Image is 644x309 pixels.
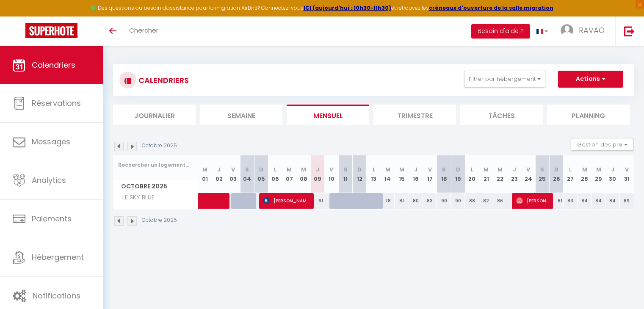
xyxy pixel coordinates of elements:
[329,166,333,174] abbr: V
[516,193,549,209] span: [PERSON_NAME]
[465,193,479,209] div: 88
[301,166,306,174] abbr: M
[113,105,196,125] li: Journalier
[582,166,587,174] abbr: M
[310,193,324,209] div: 61
[373,166,375,174] abbr: L
[381,155,395,193] th: 14
[136,71,189,90] h3: CALENDRIERS
[561,24,573,37] img: ...
[118,157,193,173] input: Rechercher un logement...
[564,155,578,193] th: 27
[451,193,465,209] div: 90
[395,155,409,193] th: 15
[399,166,404,174] abbr: M
[550,155,564,193] th: 26
[578,155,591,193] th: 28
[32,175,66,185] span: Analytics
[554,166,558,174] abbr: D
[535,155,549,193] th: 25
[198,155,212,193] th: 01
[442,166,446,174] abbr: S
[540,166,544,174] abbr: S
[32,252,84,262] span: Hébergement
[558,71,623,88] button: Actions
[579,25,605,36] span: RAVAO
[479,193,493,209] div: 82
[344,166,348,174] abbr: S
[498,166,503,174] abbr: M
[605,193,619,209] div: 84
[254,155,268,193] th: 05
[142,142,177,150] p: Octobre 2025
[471,166,473,174] abbr: L
[316,166,319,174] abbr: J
[113,180,198,193] span: Octobre 2025
[240,155,254,193] th: 04
[620,193,634,209] div: 89
[569,166,572,174] abbr: L
[268,155,282,193] th: 06
[367,155,381,193] th: 13
[395,193,409,209] div: 81
[142,216,177,224] p: Octobre 2025
[231,166,235,174] abbr: V
[409,193,423,209] div: 80
[513,166,516,174] abbr: J
[611,166,614,174] abbr: J
[423,155,437,193] th: 17
[547,105,630,125] li: Planning
[591,155,605,193] th: 29
[451,155,465,193] th: 19
[571,138,634,151] button: Gestion des prix
[578,193,591,209] div: 84
[217,166,221,174] abbr: J
[296,155,310,193] th: 08
[596,166,601,174] abbr: M
[456,166,460,174] abbr: D
[460,105,543,125] li: Tâches
[287,105,369,125] li: Mensuel
[464,71,545,88] button: Filtrer par hébergement
[304,4,391,11] a: ICI (aujourd'hui : 10h30-11h30)
[625,166,629,174] abbr: V
[526,166,530,174] abbr: V
[32,213,72,224] span: Paiements
[605,155,619,193] th: 30
[32,60,75,70] span: Calendriers
[32,136,70,147] span: Messages
[554,17,615,46] a: ... RAVAO
[507,155,521,193] th: 23
[373,105,456,125] li: Trimestre
[202,166,207,174] abbr: M
[263,193,310,209] span: [PERSON_NAME]
[245,166,249,174] abbr: S
[591,193,605,209] div: 84
[123,17,165,46] a: Chercher
[409,155,423,193] th: 16
[212,155,226,193] th: 02
[493,155,507,193] th: 22
[437,193,451,209] div: 90
[33,290,80,301] span: Notifications
[385,166,390,174] abbr: M
[25,23,77,38] img: Super Booking
[429,4,553,11] a: créneaux d'ouverture de la salle migration
[479,155,493,193] th: 21
[423,193,437,209] div: 83
[414,166,417,174] abbr: J
[32,98,81,108] span: Réservations
[465,155,479,193] th: 20
[282,155,296,193] th: 07
[226,155,240,193] th: 03
[129,26,158,35] span: Chercher
[381,193,395,209] div: 78
[428,166,432,174] abbr: V
[324,155,338,193] th: 10
[259,166,263,174] abbr: D
[339,155,353,193] th: 11
[115,193,157,202] span: LE SKY BLUE
[200,105,282,125] li: Semaine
